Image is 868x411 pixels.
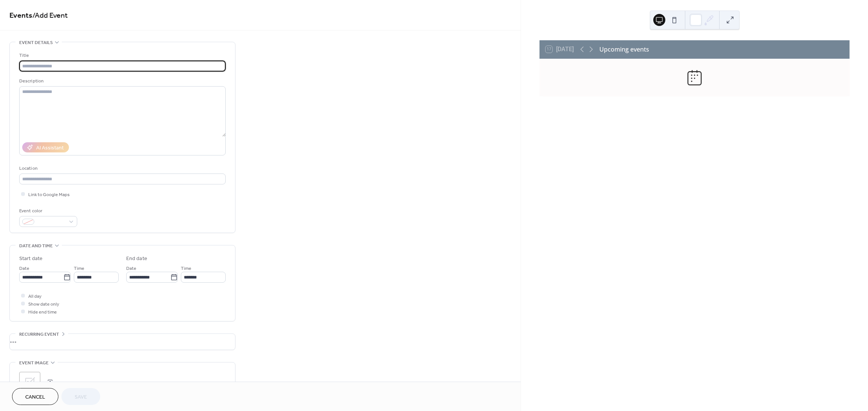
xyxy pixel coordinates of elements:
[19,359,49,367] span: Event image
[19,207,76,215] div: Event color
[19,52,224,59] div: Title
[599,45,649,54] div: Upcoming events
[19,77,224,85] div: Description
[25,393,45,401] span: Cancel
[19,330,59,338] span: Recurring event
[19,255,43,263] div: Start date
[19,242,53,250] span: Date and time
[181,265,191,272] span: Time
[126,255,147,263] div: End date
[32,8,68,23] span: / Add Event
[74,265,84,272] span: Time
[28,292,41,300] span: All day
[126,265,136,272] span: Date
[28,300,59,308] span: Show date only
[28,308,57,316] span: Hide end time
[28,191,70,199] span: Link to Google Maps
[19,265,29,272] span: Date
[10,334,235,350] div: •••
[19,164,224,172] div: Location
[19,372,40,393] div: ;
[12,388,58,405] button: Cancel
[19,39,53,47] span: Event details
[9,8,32,23] a: Events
